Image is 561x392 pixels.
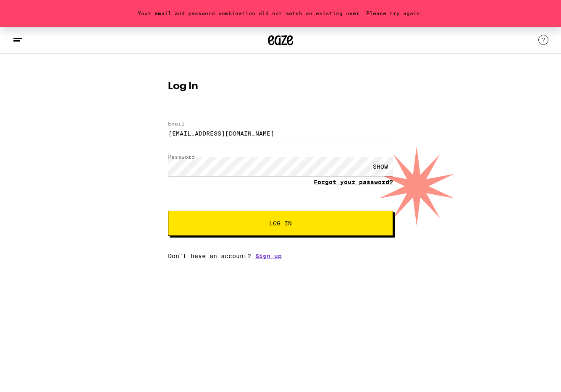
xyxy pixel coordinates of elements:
[168,154,195,159] label: Password
[255,253,282,259] a: Sign up
[168,81,393,91] h1: Log In
[168,121,185,126] label: Email
[269,220,292,226] span: Log In
[368,157,393,176] div: SHOW
[5,6,60,13] span: Hi. Need any help?
[314,179,393,186] a: Forgot your password?
[168,124,393,143] input: Email
[168,211,393,236] button: Log In
[168,253,393,259] div: Don't have an account?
